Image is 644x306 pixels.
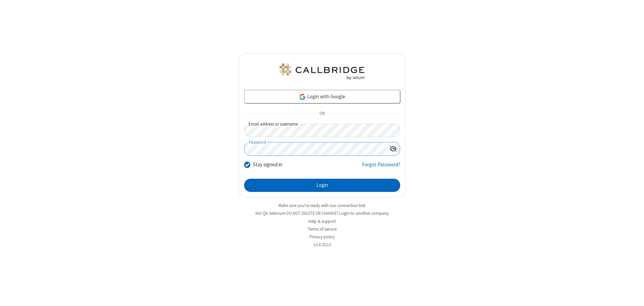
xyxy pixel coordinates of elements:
img: google-icon.png [299,93,306,101]
li: Not QA Selenium DO NOT DELETE OR CHANGE? [239,210,406,216]
div: Show password [387,142,400,155]
a: Login with Google [244,90,400,103]
a: Help & support [309,218,336,224]
span: OR [317,109,327,118]
img: QA Selenium DO NOT DELETE OR CHANGE [278,64,366,80]
input: Password [245,142,387,156]
a: Make sure you're ready with our connection test [279,203,365,208]
li: v2.6.352.0 [239,241,406,248]
a: Privacy policy [310,234,335,240]
a: Forgot Password? [362,161,400,174]
label: Stay signed in [253,161,282,169]
input: Email address or username [244,124,400,137]
button: Login [244,179,400,192]
button: Login to another company [339,210,389,216]
a: Terms of service [308,226,336,232]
